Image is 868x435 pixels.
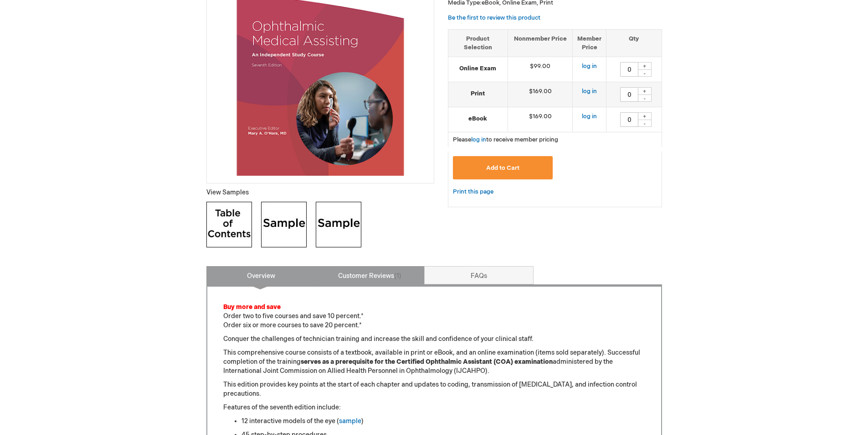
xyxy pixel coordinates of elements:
a: Customer Reviews1 [315,266,425,284]
span: 1 [394,272,401,280]
p: Features of the seventh edition include: [223,403,645,412]
a: Be the first to review this product [448,14,540,21]
div: + [638,87,652,95]
p: Conquer the challenges of technician training and increase the skill and confidence of your clini... [223,335,645,344]
p: This edition provides key points at the start of each chapter and updates to coding, transmission... [223,380,645,398]
a: Print this page [453,186,493,198]
strong: Print [453,89,503,98]
th: Member Price [573,29,606,57]
a: sample [339,417,361,425]
div: - [638,69,652,77]
a: log in [471,136,486,143]
p: Order two to five courses and save 10 percent.* Order six or more courses to save 20 percent.* [223,303,645,330]
th: Qty [606,29,662,57]
a: log in [582,88,597,95]
th: Product Selection [448,29,508,57]
span: Please to receive member pricing [453,136,558,143]
a: log in [582,113,597,120]
a: Overview [206,266,316,284]
div: - [638,120,652,127]
strong: eBook [453,115,503,123]
a: log in [582,63,597,70]
p: View Samples [206,188,434,197]
span: Add to Cart [486,164,519,172]
td: $99.00 [508,57,573,82]
button: Add to Cart [453,156,553,179]
strong: serves as a prerequisite for the Certified Ophthalmic Assistant (COA) examination [301,358,553,366]
div: - [638,94,652,102]
strong: Online Exam [453,64,503,73]
img: Click to view [261,202,307,247]
a: FAQs [424,266,534,284]
img: Click to view [206,202,252,247]
font: Buy more and save [223,303,281,311]
div: + [638,112,652,120]
td: $169.00 [508,82,573,107]
input: Qty [620,112,638,127]
th: Nonmember Price [508,29,573,57]
td: $169.00 [508,107,573,132]
div: + [638,62,652,70]
input: Qty [620,87,638,102]
p: This comprehensive course consists of a textbook, available in print or eBook, and an online exam... [223,348,645,376]
img: Click to view [316,202,361,247]
div: 12 interactive models of the eye ( ) [241,417,645,426]
input: Qty [620,62,638,77]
